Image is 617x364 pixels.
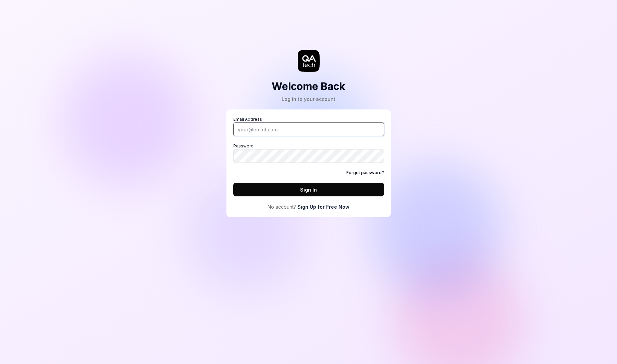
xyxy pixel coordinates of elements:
[233,183,384,196] button: Sign In
[268,203,296,210] span: No account?
[272,95,345,103] div: Log in to your account
[297,203,349,210] a: Sign Up for Free Now
[233,122,384,136] input: Email Address
[233,116,384,136] label: Email Address
[233,149,384,163] input: Password
[233,143,384,163] label: Password
[272,79,345,94] h2: Welcome Back
[346,170,384,176] a: Forgot password?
